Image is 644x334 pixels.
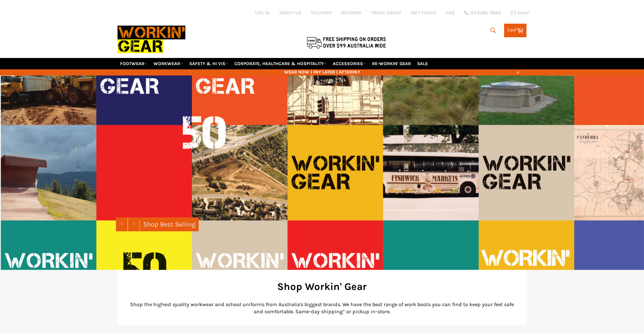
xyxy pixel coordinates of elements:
[187,58,231,69] a: SAFETY & HI VIS
[118,69,526,75] span: WEAR NOW | PAY LATER | AFTERPAY
[127,280,517,294] h2: Shop Workin' Gear
[255,10,269,16] a: Log in
[511,10,530,16] a: Email
[464,11,501,15] a: 02 6280 5885
[140,217,199,231] a: Shop Best Selling
[371,10,401,16] a: TRACK ORDER
[517,11,530,15] span: Email
[341,10,361,16] a: RETURNS
[504,24,526,37] a: Cart
[369,58,414,69] a: RE-WORKIN' GEAR
[118,21,185,58] img: Workin Gear leaders in Workwear, Safety Boots, PPE, Uniforms. Australia's No.1 in Workwear
[446,10,454,16] a: FAQ
[306,36,387,49] img: Flat $9.95 shipping Australia wide
[330,58,368,69] a: ACCESSORIES
[470,11,501,15] span: 02 6280 5885
[127,301,517,315] p: Shop the highest quality workwear and school uniforms from Australia's biggest brands. We have th...
[118,58,150,69] a: FOOTWEAR
[279,10,301,16] a: ABOUT US
[415,58,430,69] a: SALE
[232,58,329,69] a: CORPORATE, HEALTHCARE & HOSPITALITY
[151,58,186,69] a: WORKWEAR
[411,10,436,16] a: GIFT CARDS
[311,10,331,16] a: DELIVERY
